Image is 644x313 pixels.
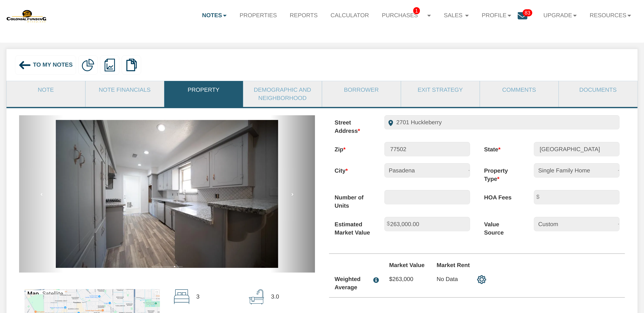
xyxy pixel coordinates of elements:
[583,8,638,23] a: Resources
[283,8,324,23] a: Reports
[537,8,583,23] a: Upgrade
[41,290,65,294] button: Show satellite imagery
[375,8,437,23] a: Purchases1
[477,163,527,183] label: Property Type
[401,81,479,99] a: Exit Strategy
[430,261,477,269] label: Market Rent
[477,275,486,284] img: settings.png
[174,289,189,304] img: beds.svg
[437,8,475,23] a: Sales
[518,8,537,27] a: 83
[164,81,243,99] a: Property
[26,290,41,294] button: Show street map
[33,61,73,68] span: To My Notes
[125,59,138,71] img: copy.png
[85,81,164,99] a: Note Financials
[6,9,47,23] img: 579666
[82,59,94,71] img: partial.png
[322,81,401,99] a: Borrower
[413,7,420,14] span: 1
[327,217,377,237] label: Estimated Market Value
[437,275,470,283] p: No Data
[18,59,31,72] img: back_arrow_left_icon.svg
[327,115,377,135] label: Street Address
[324,8,375,23] a: Calculator
[56,120,278,268] img: 583054
[382,261,430,269] label: Market Value
[523,9,532,16] span: 83
[480,81,558,99] a: Comments
[327,190,377,210] label: Number of Units
[475,8,518,23] a: Profile
[335,275,370,292] div: Weighted Average
[327,163,377,175] label: City
[327,142,377,154] label: Zip
[196,289,200,304] p: 3
[249,289,264,304] img: bath.svg
[477,217,527,237] label: Value Source
[103,59,116,71] img: reports.png
[155,290,159,294] button: Toggle fullscreen view
[477,190,527,202] label: HOA Fees
[243,81,322,107] a: Demographic and Neighborhood
[7,81,85,99] a: Note
[196,8,233,23] a: Notes
[389,275,422,283] p: $263,000
[271,289,279,304] p: 3.0
[559,81,637,99] a: Documents
[233,8,283,23] a: Properties
[477,142,527,154] label: State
